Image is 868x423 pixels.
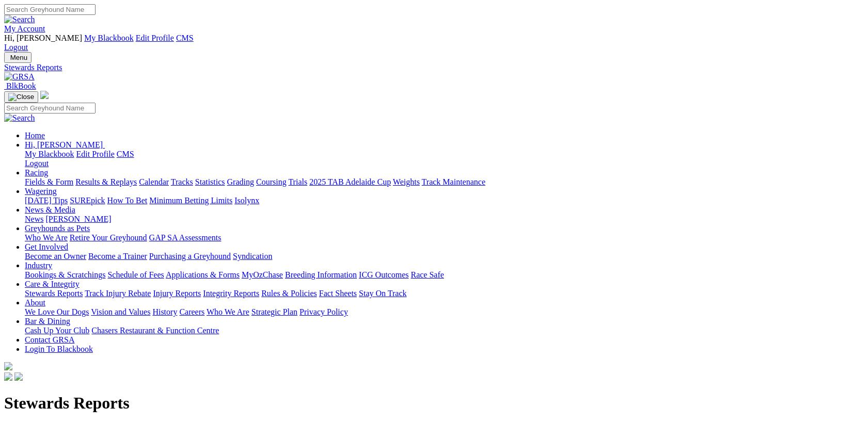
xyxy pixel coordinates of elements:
[25,326,864,335] div: Bar & Dining
[8,93,34,101] img: Close
[227,177,254,186] a: Grading
[171,177,193,186] a: Tracks
[299,307,348,316] a: Privacy Policy
[319,289,357,298] a: Fact Sheets
[309,177,391,186] a: 2025 TAB Adelaide Cup
[4,15,35,24] img: Search
[359,289,406,298] a: Stay On Track
[4,113,35,123] img: Search
[25,215,43,223] a: News
[25,196,68,205] a: [DATE] Tips
[25,280,80,288] a: Care & Integrity
[25,131,45,140] a: Home
[25,150,864,168] div: Hi, [PERSON_NAME]
[6,82,36,90] span: BlkBook
[242,270,283,279] a: MyOzChase
[25,177,864,187] div: Racing
[4,394,864,413] h1: Stewards Reports
[25,307,864,317] div: About
[107,270,164,279] a: Schedule of Fees
[4,362,12,370] img: logo-grsa-white.png
[149,196,232,205] a: Minimum Betting Limits
[70,233,147,242] a: Retire Your Greyhound
[25,317,70,326] a: Bar & Dining
[4,372,12,381] img: facebook.svg
[153,289,201,298] a: Injury Reports
[40,91,49,99] img: logo-grsa-white.png
[149,252,231,261] a: Purchasing a Greyhound
[195,177,225,186] a: Statistics
[4,103,96,113] input: Search
[179,307,204,316] a: Careers
[70,196,105,205] a: SUREpick
[25,233,68,242] a: Who We Are
[25,140,105,149] a: Hi, [PERSON_NAME]
[25,307,89,316] a: We Love Our Dogs
[234,196,259,205] a: Isolynx
[4,4,96,15] input: Search
[10,54,27,61] span: Menu
[25,233,864,242] div: Greyhounds as Pets
[139,177,169,186] a: Calendar
[117,150,134,158] a: CMS
[4,63,864,72] a: Stewards Reports
[25,252,86,261] a: Become an Owner
[45,215,111,223] a: [PERSON_NAME]
[85,289,151,298] a: Track Injury Rebate
[25,168,48,177] a: Racing
[91,307,150,316] a: Vision and Values
[25,270,105,279] a: Bookings & Scratchings
[25,150,74,158] a: My Blackbook
[25,298,45,307] a: About
[207,307,249,316] a: Who We Are
[422,177,485,186] a: Track Maintenance
[176,34,194,42] a: CMS
[76,150,115,158] a: Edit Profile
[203,289,259,298] a: Integrity Reports
[4,34,864,52] div: My Account
[25,215,864,224] div: News & Media
[288,177,307,186] a: Trials
[136,34,174,42] a: Edit Profile
[25,224,90,233] a: Greyhounds as Pets
[25,326,89,335] a: Cash Up Your Club
[14,372,23,381] img: twitter.svg
[359,270,408,279] a: ICG Outcomes
[4,24,45,33] a: My Account
[25,270,864,280] div: Industry
[166,270,240,279] a: Applications & Forms
[107,196,148,205] a: How To Bet
[84,34,134,42] a: My Blackbook
[4,91,38,103] button: Toggle navigation
[4,43,28,52] a: Logout
[4,34,82,42] span: Hi, [PERSON_NAME]
[233,252,272,261] a: Syndication
[25,242,68,251] a: Get Involved
[25,289,864,298] div: Care & Integrity
[251,307,297,316] a: Strategic Plan
[25,335,74,344] a: Contact GRSA
[75,177,137,186] a: Results & Replays
[393,177,420,186] a: Weights
[88,252,147,261] a: Become a Trainer
[25,261,52,270] a: Industry
[4,82,36,90] a: BlkBook
[261,289,317,298] a: Rules & Policies
[25,205,75,214] a: News & Media
[4,72,35,82] img: GRSA
[4,52,31,63] button: Toggle navigation
[25,140,103,149] span: Hi, [PERSON_NAME]
[25,345,93,353] a: Login To Blackbook
[25,187,57,196] a: Wagering
[25,159,49,168] a: Logout
[411,270,444,279] a: Race Safe
[25,177,73,186] a: Fields & Form
[256,177,287,186] a: Coursing
[152,307,177,316] a: History
[91,326,219,335] a: Chasers Restaurant & Function Centre
[25,252,864,261] div: Get Involved
[25,196,864,205] div: Wagering
[149,233,222,242] a: GAP SA Assessments
[25,289,83,298] a: Stewards Reports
